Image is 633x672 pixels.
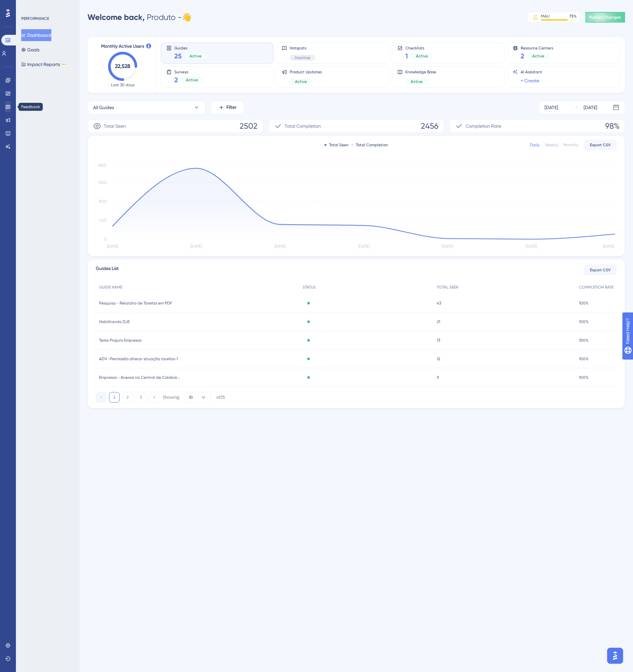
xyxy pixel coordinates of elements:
span: GUIDE NAME [99,285,122,290]
span: Active [186,77,198,83]
span: ADV -Permissão alterar situação tarefas-1 [99,356,178,362]
tspan: [DATE] [603,244,614,249]
div: MAU [541,14,549,19]
span: Surveys [174,69,203,74]
span: Inactive [295,55,310,60]
a: + Create [521,77,539,85]
button: Impact ReportsBETA [21,58,67,70]
tspan: 400 [99,218,107,223]
span: Empresas - Anexos na Central de Colaboração [99,375,182,380]
span: Active [190,53,201,59]
span: TOTAL SEEN [437,285,458,290]
span: Knowledge Base [405,69,436,75]
span: 9 [437,375,439,380]
span: Need Help? [16,2,41,10]
span: 13 [437,338,440,343]
tspan: [DATE] [442,244,453,249]
tspan: [DATE] [274,244,286,249]
span: Pesquisa - Relatório de Tarefas em PDF [99,301,172,306]
div: Total Completion [351,142,388,148]
iframe: UserGuiding AI Assistant Launcher [605,646,625,666]
span: 2 [174,75,178,85]
tspan: [DATE] [191,244,202,249]
tspan: 800 [99,199,107,204]
div: 75 % [569,14,577,19]
button: Publish Changes [585,12,625,23]
span: 2 [521,51,524,61]
span: Resource Centers [521,45,553,50]
div: Monthly [563,142,578,148]
span: Checklists [405,45,433,50]
tspan: 1600 [98,163,107,168]
span: Export CSV [590,267,611,273]
tspan: [DATE] [107,244,118,249]
span: AI Assistant [521,69,542,75]
span: 98% [605,121,619,131]
div: Daily [530,142,540,148]
span: Filter [226,103,237,111]
span: 100% [579,301,589,306]
span: 100% [579,375,589,380]
span: COMPLETION RATE [579,285,613,290]
span: Guides [174,45,207,50]
button: 2 [122,392,133,403]
tspan: [DATE] [358,244,370,249]
span: Last 30 days [111,82,135,88]
span: 100% [579,319,589,324]
button: Export CSV [584,140,617,150]
span: Active [411,79,423,84]
span: Habilitando DJE [99,319,130,324]
span: 43 [437,301,441,306]
button: Goals [21,44,39,56]
span: 2502 [240,121,258,131]
span: Total Seen [104,122,126,130]
span: 100% [579,338,589,343]
div: BETA [61,63,67,66]
span: Active [295,79,307,84]
button: 3 [136,392,146,403]
span: All Guides [93,103,114,111]
span: 2456 [421,121,438,131]
div: Total Seen [324,142,349,148]
div: [DATE] [584,103,597,111]
tspan: 0 [104,237,107,241]
div: Produto - 👋 [87,12,192,23]
button: All Guides [87,101,205,114]
span: Publish Changes [589,15,621,20]
span: 100% [579,356,589,362]
span: Export CSV [590,142,611,148]
span: Product Updates [290,69,322,75]
span: Monthly Active Users [101,42,144,50]
div: of 25 [216,394,225,400]
div: Weekly [545,142,558,148]
span: Active [416,53,428,59]
span: 25 [174,51,182,61]
tspan: [DATE] [526,244,537,249]
button: Export CSV [584,265,617,275]
span: Completion Rate [466,122,501,130]
span: Total Completion [285,122,321,130]
span: Guides List [96,265,119,275]
span: Hotspots [290,45,316,51]
button: Dashboard [21,29,51,41]
text: 22,528 [115,63,130,69]
div: [DATE] [545,103,558,111]
div: Showing [163,394,179,400]
span: 12 [437,356,440,362]
span: Active [532,53,544,59]
button: Filter [211,101,244,114]
button: 10 [185,392,211,403]
tspan: 1200 [98,180,107,185]
span: 21 [437,319,440,324]
span: 1 [405,51,408,61]
span: 10 [189,395,193,400]
button: 1 [109,392,120,403]
span: Welcome back, [87,12,145,22]
span: Teste Projuris Empresas [99,338,142,343]
span: STATUS [303,285,316,290]
div: PERFORMANCE [21,16,49,21]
